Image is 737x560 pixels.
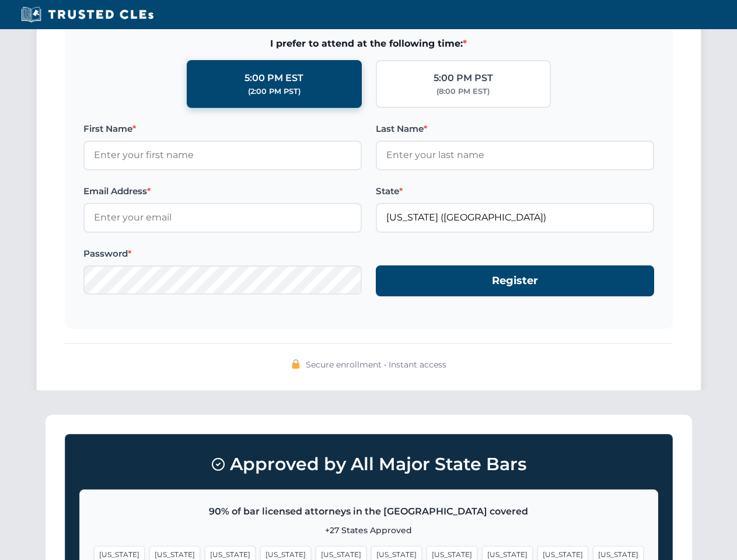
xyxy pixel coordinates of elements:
[83,36,654,51] span: I prefer to attend at the following time:
[83,203,362,232] input: Enter your email
[83,122,362,136] label: First Name
[18,6,157,23] img: Trusted CLEs
[83,184,362,198] label: Email Address
[83,247,362,261] label: Password
[94,504,644,519] p: 90% of bar licensed attorneys in the [GEOGRAPHIC_DATA] covered
[376,265,654,296] button: Register
[94,524,644,537] p: +27 States Approved
[376,203,654,232] input: Florida (FL)
[244,71,303,86] div: 5:00 PM EST
[306,358,446,371] span: Secure enrollment • Instant access
[248,86,301,97] div: (2:00 PM PST)
[376,122,654,136] label: Last Name
[376,184,654,198] label: State
[291,359,301,369] img: 🔒
[79,449,658,480] h3: Approved by All Major State Bars
[83,141,362,170] input: Enter your first name
[436,86,490,97] div: (8:00 PM EST)
[434,71,493,86] div: 5:00 PM PST
[376,141,654,170] input: Enter your last name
